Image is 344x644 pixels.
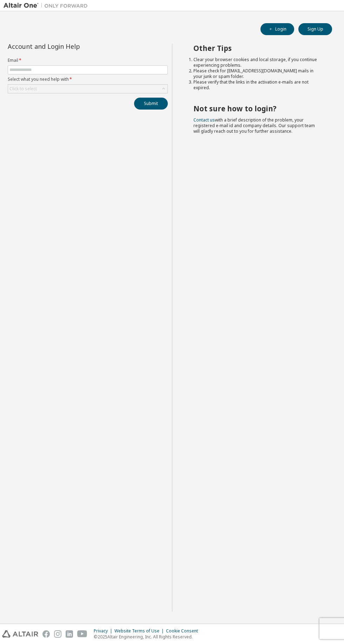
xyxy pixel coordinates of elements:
[193,44,319,53] h2: Other Tips
[134,98,168,110] button: Submit
[54,630,61,638] img: instagram.svg
[42,630,50,638] img: facebook.svg
[77,630,87,638] img: youtube.svg
[9,86,37,92] div: Click to select
[4,2,91,9] img: Altair One
[193,57,319,68] li: Clear your browser cookies and local storage, if you continue experiencing problems.
[193,68,319,79] li: Please check for [EMAIL_ADDRESS][DOMAIN_NAME] mails in your junk or spam folder.
[114,628,166,634] div: Website Terms of Use
[298,23,332,35] button: Sign Up
[94,628,114,634] div: Privacy
[193,79,319,91] li: Please verify that the links in the activation e-mails are not expired.
[166,628,202,634] div: Cookie Consent
[260,23,294,35] button: Login
[193,104,319,113] h2: Not sure how to login?
[66,630,73,638] img: linkedin.svg
[193,117,215,123] a: Contact us
[8,77,168,82] label: Select what you need help with
[94,634,202,640] p: © 2025 Altair Engineering, Inc. All Rights Reserved.
[193,117,315,134] span: with a brief description of the problem, your registered e-mail id and company details. Our suppo...
[8,85,167,93] div: Click to select
[8,58,168,63] label: Email
[8,44,136,49] div: Account and Login Help
[2,630,38,638] img: altair_logo.svg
